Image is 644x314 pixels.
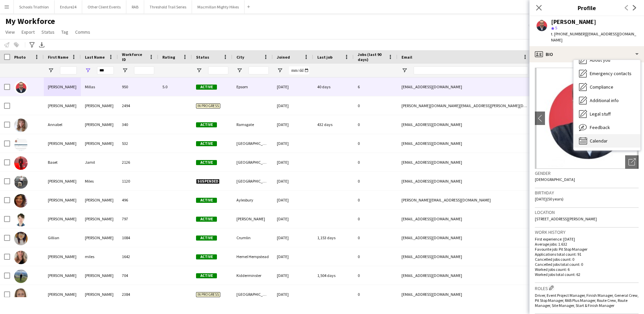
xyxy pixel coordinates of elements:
div: [EMAIL_ADDRESS][DOMAIN_NAME] [397,134,532,153]
span: Driver, Event Project Manager, Finish Manager, General Crew, Pit Stop Manager, RAB Plus Manager, ... [535,293,639,308]
div: 6 [354,77,397,96]
input: Status Filter Input [208,66,228,74]
img: Barry McMillan [14,137,28,151]
img: David Miles [14,175,28,189]
span: Workforce ID [122,52,146,62]
div: Feedback [574,121,640,134]
div: Gillian [44,228,81,247]
app-action-btn: Advanced filters [28,41,36,49]
div: 0 [354,228,397,247]
button: Threshold Trail Series [144,0,192,13]
img: Henrietta Hunter-Hamilton [14,270,28,283]
span: Status [196,55,209,60]
span: Suspended [196,179,220,184]
div: [DATE] [273,266,313,285]
div: Annabel [44,115,81,134]
div: [PERSON_NAME] [232,210,273,228]
span: Last Name [85,55,105,60]
div: [PERSON_NAME] [81,210,118,228]
div: [PERSON_NAME] [81,115,118,134]
div: 0 [354,210,397,228]
button: Open Filter Menu [122,67,128,73]
div: [DATE] [273,228,313,247]
input: Email Filter Input [414,66,528,74]
h3: Profile [529,3,644,12]
div: Kidderminster [232,266,273,285]
span: Rating [162,55,175,60]
button: Open Filter Menu [401,67,408,73]
span: Active [196,141,217,146]
p: First experience: [DATE] [535,237,639,242]
div: [PERSON_NAME] [44,247,81,266]
div: [EMAIL_ADDRESS][DOMAIN_NAME] [397,153,532,171]
div: 0 [354,115,397,134]
div: [EMAIL_ADDRESS][DOMAIN_NAME] [397,115,532,134]
span: In progress [196,292,220,297]
img: Frank Milham [14,213,28,226]
img: Crew avatar or photo [535,68,639,169]
h3: Birthday [535,190,639,196]
p: Favourite job: Pit Stop Manager [535,247,639,252]
div: 797 [118,210,158,228]
span: Jobs (last 90 days) [358,52,385,62]
button: Schools Triathlon [14,0,55,13]
input: First Name Filter Input [60,66,77,74]
a: View [3,28,18,36]
button: Other Client Events [82,0,126,13]
button: Open Filter Menu [236,67,243,73]
div: 0 [354,153,397,171]
div: Miles [81,172,118,190]
div: [PERSON_NAME] [44,285,81,304]
div: 1084 [118,228,158,247]
div: 950 [118,77,158,96]
div: [PERSON_NAME] [44,191,81,209]
div: [DATE] [273,96,313,115]
div: [DATE] [273,247,313,266]
div: Emergency contacts [574,67,640,80]
div: [DATE] [273,210,313,228]
input: Last Name Filter Input [97,66,114,74]
div: 2494 [118,96,158,115]
div: [DATE] [273,115,313,134]
div: 1642 [118,247,158,266]
a: Tag [59,28,71,36]
p: Worked jobs count: 6 [535,267,639,272]
span: Legal stuff [590,111,611,117]
div: [DATE] [273,134,313,153]
div: 340 [118,115,158,134]
div: Jamil [81,153,118,171]
div: 1,153 days [313,228,354,247]
span: Email [401,55,412,60]
div: [PERSON_NAME] [81,285,118,304]
div: 532 [118,134,158,153]
span: City [236,55,244,60]
span: Active [196,198,217,203]
img: Baset Jamil [14,156,28,170]
span: In progress [196,103,220,108]
span: Active [196,160,217,165]
img: Hannah miles [14,251,28,264]
div: 5.0 [158,77,192,96]
span: Tag [61,29,68,35]
span: 5 [555,25,557,30]
span: Export [22,29,35,35]
button: Macmillan Mighty Hikes [192,0,245,13]
div: 0 [354,247,397,266]
div: Hemel Hempstead [232,247,273,266]
span: Active [196,235,217,241]
img: Annabel Mills [14,119,28,132]
div: 704 [118,266,158,285]
input: Workforce ID Filter Input [134,66,154,74]
a: Export [19,28,37,36]
div: [EMAIL_ADDRESS][DOMAIN_NAME] [397,77,532,96]
div: [PERSON_NAME] [81,266,118,285]
div: [PERSON_NAME] [551,19,596,25]
p: Cancelled jobs total count: 0 [535,262,639,267]
span: View [5,29,15,35]
div: 496 [118,191,158,209]
img: Emily Miller [14,194,28,208]
span: Last job [317,55,332,60]
button: Open Filter Menu [48,67,54,73]
div: [DATE] [273,153,313,171]
div: [PERSON_NAME] [44,210,81,228]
